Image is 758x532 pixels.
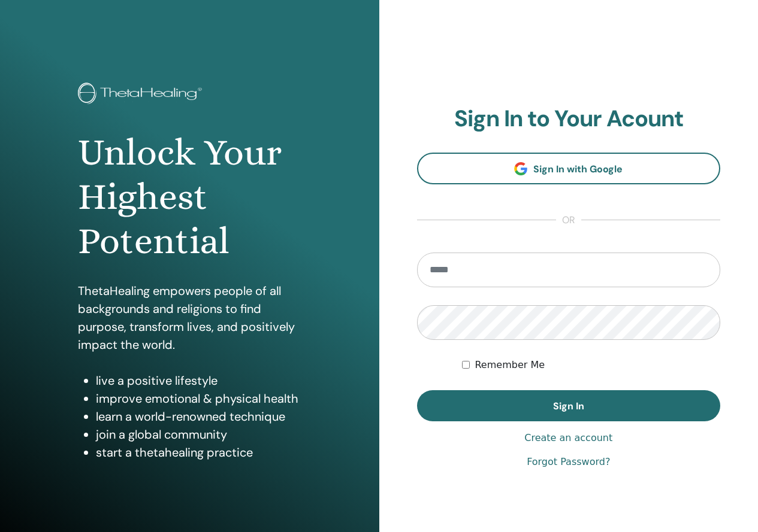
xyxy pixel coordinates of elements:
button: Sign In [417,390,721,421]
label: Remember Me [475,358,545,372]
a: Sign In with Google [417,153,721,184]
span: or [556,213,581,227]
li: start a thetahealing practice [96,443,301,461]
a: Forgot Password? [527,455,610,469]
li: join a global community [96,425,301,443]
a: Create an account [524,431,612,445]
h2: Sign In to Your Acount [417,105,721,133]
li: learn a world-renowned technique [96,408,301,425]
h1: Unlock Your Highest Potential [78,130,301,264]
p: ThetaHealing empowers people of all backgrounds and religions to find purpose, transform lives, a... [78,282,301,354]
div: Keep me authenticated indefinitely or until I manually logout [462,358,720,372]
li: live a positive lifestyle [96,372,301,390]
span: Sign In [553,400,584,412]
span: Sign In with Google [533,163,623,175]
li: improve emotional & physical health [96,390,301,408]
